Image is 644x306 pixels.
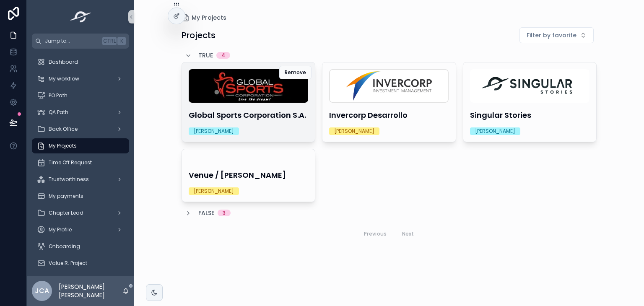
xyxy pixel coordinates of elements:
[32,256,129,271] a: Value R. Project
[49,176,89,183] span: Trustworthiness
[279,66,312,79] button: Remove
[49,143,77,149] span: My Projects
[32,239,129,254] a: Onboarding
[45,38,99,44] span: Jump to...
[49,210,83,216] span: Chapter Lead
[32,34,129,49] button: Jump to...CtrlK
[32,88,129,103] a: PO Path
[32,189,129,204] a: My payments
[49,126,78,132] span: Back Office
[182,29,216,41] h1: Projects
[49,109,68,116] span: QA Path
[463,62,597,142] a: SStories.pngSingular Stories[PERSON_NAME]
[189,109,309,121] h4: Global Sports Corporation S.A.
[182,13,226,22] a: My Projects
[49,260,87,267] span: Value R. Project
[49,193,83,200] span: My payments
[519,27,594,43] button: Select Button
[49,243,80,250] span: Onboarding
[182,149,316,202] a: --Venue / [PERSON_NAME][PERSON_NAME]
[322,62,456,142] a: invercorp.pngInvercorp Desarrollo[PERSON_NAME]
[49,75,79,82] span: My workflow
[32,155,129,170] a: Time Off Request
[470,109,590,121] h4: Singular Stories
[32,138,129,153] a: My Projects
[189,169,309,181] h4: Venue / [PERSON_NAME]
[49,59,78,65] span: Dashboard
[189,156,195,163] span: --
[194,187,234,195] div: [PERSON_NAME]
[102,37,117,45] span: Ctrl
[32,222,129,237] a: My Profile
[182,62,316,142] a: cropimage9134.webpGlobal Sports Corporation S.A.[PERSON_NAME]Remove
[198,51,213,60] span: TRUE
[49,92,68,99] span: PO Path
[329,109,449,121] h4: Invercorp Desarrollo
[285,69,306,76] span: Remove
[334,127,374,135] div: [PERSON_NAME]
[475,127,515,135] div: [PERSON_NAME]
[470,69,589,103] img: SStories.png
[192,13,226,22] span: My Projects
[68,10,94,23] img: App logo
[27,49,134,276] div: scrollable content
[527,31,576,39] span: Filter by favorite
[32,205,129,220] a: Chapter Lead
[35,286,49,296] span: JCA
[32,71,129,86] a: My workflow
[32,122,129,137] a: Back Office
[329,69,449,103] img: invercorp.png
[32,54,129,70] a: Dashboard
[198,209,214,217] span: FALSE
[223,210,226,216] div: 3
[194,127,234,135] div: [PERSON_NAME]
[32,172,129,187] a: Trustworthiness
[32,105,129,120] a: QA Path
[189,69,309,103] img: cropimage9134.webp
[118,38,125,44] span: K
[49,159,92,166] span: Time Off Request
[59,283,122,299] p: [PERSON_NAME] [PERSON_NAME]
[49,226,72,233] span: My Profile
[221,52,225,59] div: 4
